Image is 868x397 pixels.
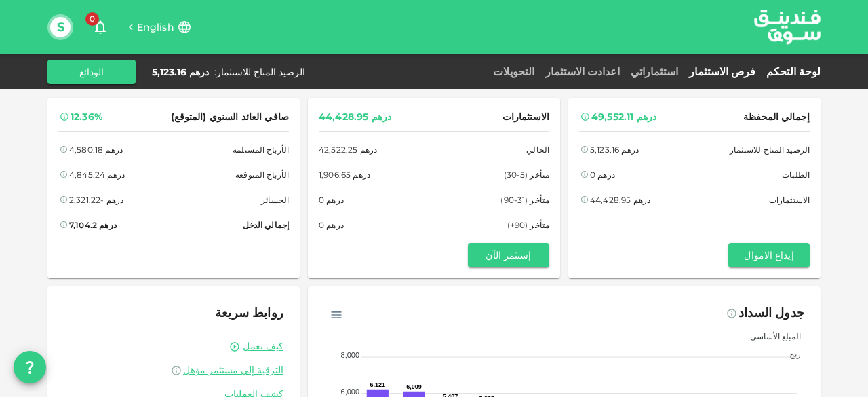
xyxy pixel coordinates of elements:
[590,168,615,182] div: درهم 0
[69,193,123,207] div: درهم -2,321.22
[500,193,549,207] span: متأخر (31-90)
[319,218,344,232] div: درهم 0
[50,17,71,37] button: S
[69,168,125,182] div: درهم 4,845.24
[235,168,289,182] span: الأرباح المتوقعة
[319,168,370,182] div: درهم 1,906.65
[730,143,810,157] span: الرصيد المتاح للاستثمار
[85,12,99,26] span: 0
[728,243,810,267] button: إيداع الاموال
[69,218,117,232] div: درهم 7,104.2
[740,331,801,341] span: المبلغ الأساسي
[171,109,289,126] span: صافي العائد السنوي (المتوقع)
[754,1,821,53] a: logo
[319,143,377,157] div: درهم 42,522.25
[69,143,123,157] div: درهم 4,580.18
[14,351,46,383] button: question
[87,14,114,41] button: 0
[183,364,283,376] span: الترقية إلى مستثمر مؤهل
[71,109,102,126] div: 12.36%
[736,1,838,53] img: logo
[233,143,289,157] span: الأرباح المستلمة
[468,243,549,267] button: إستثمر الآن
[341,387,360,396] tspan: 6,000
[743,109,810,126] span: إجمالي المحفظة
[319,193,344,207] div: درهم 0
[738,303,804,324] div: جدول السداد
[341,351,360,359] tspan: 8,000
[591,109,656,126] div: درهم 49,552.11
[215,305,283,320] span: روابط سريعة
[540,65,625,78] a: اعدادت الاستثمار
[152,65,209,79] div: درهم 5,123.16
[488,65,540,78] a: التحويلات
[261,193,289,207] span: الخسائر
[504,168,549,182] span: متأخر (5-30)
[243,218,289,232] span: إجمالي الدخل
[64,364,283,377] a: الترقية إلى مستثمر مؤهل
[625,65,684,78] a: استثماراتي
[137,21,174,33] span: English
[243,340,283,353] a: كيف تعمل
[214,65,305,79] div: الرصيد المتاح للاستثمار :
[782,168,810,182] span: الطلبات
[769,193,810,207] span: الاستثمارات
[507,218,549,232] span: متأخر (90+)
[684,65,761,78] a: فرص الاستثمار
[779,349,801,359] span: ربح
[590,143,639,157] div: درهم 5,123.16
[761,65,821,78] a: لوحة التحكم
[526,143,549,157] span: الحالي
[47,60,136,84] button: الودائع
[502,109,549,126] span: الاستثمارات
[319,109,391,126] div: درهم 44,428.95
[590,193,650,207] div: درهم 44,428.95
